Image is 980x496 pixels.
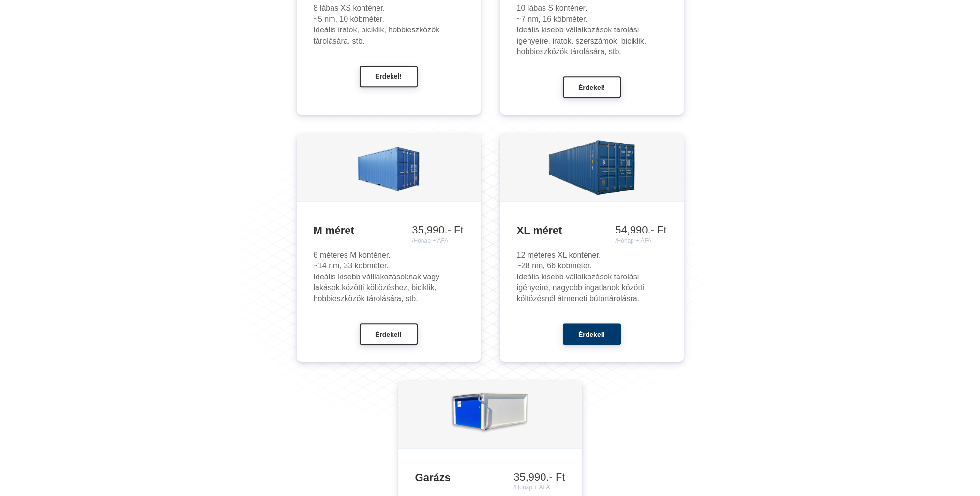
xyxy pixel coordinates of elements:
[360,72,418,80] a: Érdekel!
[360,329,418,337] a: Érdekel!
[615,224,666,244] div: 54,990.- Ft
[375,331,402,338] span: Érdekel!
[578,84,605,91] span: Érdekel!
[517,250,667,304] div: 12 méteres XL konténer. ~28 nm, 66 köbméter. Ideális kisebb vállalkozások tárolási igényeire, nag...
[448,383,532,446] img: garazs_kivagott_3.webp
[314,3,464,46] div: 8 lábas XS konténer. ~5 nm, 10 köbméter. Ideális iratok, biciklik, hobbieszközök tárolására, stb.
[563,83,621,91] a: Érdekel!
[375,73,402,81] span: Érdekel!
[517,224,667,238] h3: XL méret
[357,136,420,199] img: 6.jpg
[360,323,418,345] button: Érdekel!
[360,66,418,87] button: Érdekel!
[563,76,621,98] button: Érdekel!
[415,471,565,485] h3: Garázs
[314,250,464,304] div: 6 méteres M konténer. ~14 nm, 33 köbméter. Ideális kisebb válllakozásoknak vagy lakások közötti k...
[563,323,621,345] button: Érdekel!
[545,136,638,199] img: 12.jpg
[513,471,565,491] div: 35,990.- Ft
[578,331,605,338] span: Érdekel!
[517,3,667,57] div: 10 lábas S konténer. ~7 nm, 16 köbméter. Ideális kisebb vállalkozások tárolási igényeire, iratok,...
[563,329,621,337] a: Érdekel!
[412,224,463,244] div: 35,990.- Ft
[314,224,464,238] h3: M méret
